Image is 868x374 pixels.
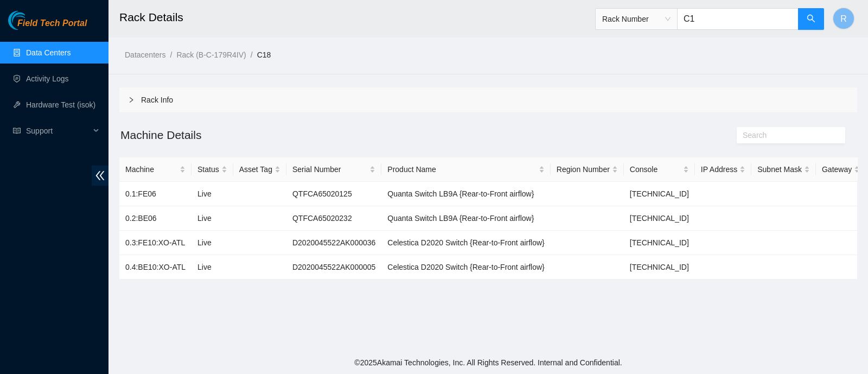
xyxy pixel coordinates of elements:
[381,231,550,255] td: Celestica D2020 Switch {Rear-to-Front airflow}
[798,8,824,30] button: search
[170,50,172,59] span: /
[251,50,253,59] span: /
[381,182,550,206] td: Quanta Switch LB9A {Rear-to-Front airflow}
[26,74,69,83] a: Activity Logs
[840,12,847,26] span: R
[192,255,233,280] td: Live
[602,11,671,27] span: Rack Number
[257,50,271,59] a: C18
[119,206,192,231] td: 0.2:BE06
[119,255,192,280] td: 0.4:BE10:XO-ATL
[8,11,55,30] img: Akamai Technologies
[26,120,90,142] span: Support
[17,18,87,29] span: Field Tech Portal
[125,50,165,59] a: Datacenters
[8,20,87,34] a: Akamai TechnologiesField Tech Portal
[286,182,381,206] td: QTFCA65020125
[624,231,695,255] td: [TECHNICAL_ID]
[119,182,192,206] td: 0.1:FE06
[624,206,695,231] td: [TECHNICAL_ID]
[192,182,233,206] td: Live
[677,8,799,30] input: Enter text here...
[13,127,21,135] span: read
[119,87,857,112] div: Rack Info
[807,14,815,24] span: search
[286,206,381,231] td: QTFCA65020232
[833,8,854,29] button: R
[92,166,108,186] span: double-left
[192,231,233,255] td: Live
[108,351,868,374] footer: © 2025 Akamai Technologies, Inc. All Rights Reserved. Internal and Confidential.
[286,231,381,255] td: D2020045522AK000036
[192,206,233,231] td: Live
[119,126,673,144] h2: Machine Details
[624,182,695,206] td: [TECHNICAL_ID]
[26,100,95,109] a: Hardware Test (isok)
[26,48,71,57] a: Data Centers
[119,231,192,255] td: 0.3:FE10:XO-ATL
[176,50,246,59] a: Rack (B-C-179R4IV)
[743,129,831,141] input: Search
[128,97,135,103] span: right
[624,255,695,280] td: [TECHNICAL_ID]
[286,255,381,280] td: D2020045522AK000005
[381,206,550,231] td: Quanta Switch LB9A {Rear-to-Front airflow}
[381,255,550,280] td: Celestica D2020 Switch {Rear-to-Front airflow}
